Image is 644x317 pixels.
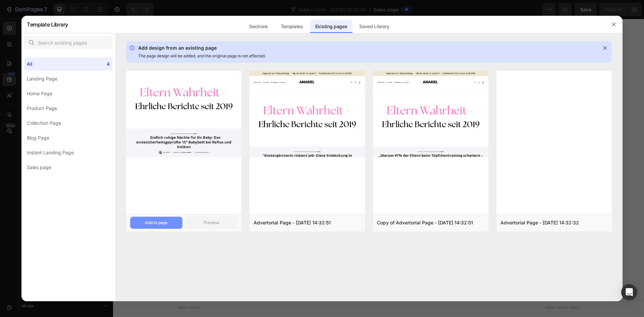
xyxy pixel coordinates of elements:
[220,202,311,207] div: Start with Generating from URL or image
[621,284,637,300] div: Open Intercom Messenger
[24,36,112,49] input: Search existing pages
[254,219,331,227] div: Advertorial Page - [DATE] 14:32:51
[275,20,309,33] div: Templates
[215,151,316,159] div: Start building with Sections/Elements or
[138,44,598,52] div: Add design from an existing page
[250,71,365,157] img: -pages-advertorial-page_portrait.jpg
[27,16,68,33] h2: Template Library
[145,220,168,226] div: Add to page
[130,217,182,229] button: Add to page
[27,149,74,157] div: Instant Landing Page
[500,219,579,227] div: Advertorial Page - [DATE] 14:32:32
[27,134,49,142] div: Blog Page
[27,75,57,83] div: Landing Page
[377,219,473,227] div: Copy of Advertorial Page - [DATE] 14:32:51
[354,20,394,33] div: Saved Library
[185,217,237,229] button: Preview
[204,220,219,226] div: Preview
[244,20,273,33] div: Sections
[310,20,353,33] div: Existing pages
[27,60,32,68] div: All
[277,164,334,178] button: Explore templates
[126,71,241,157] img: -pages-copy-of-advertorial-page-sep-25-14-32-51-cemzct_portrait.jpg
[138,52,598,60] div: The page design will be added, and the original page is not affected.
[197,164,273,178] button: Use existing page designs
[107,60,110,68] div: 4
[27,104,57,112] div: Product Page
[27,119,61,127] div: Collection Page
[373,71,488,157] img: -pages-copy-of-advertorial-page-sep-25-14-32-51_portrait.jpg
[27,163,51,171] div: Sales page
[27,90,52,98] div: Home Page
